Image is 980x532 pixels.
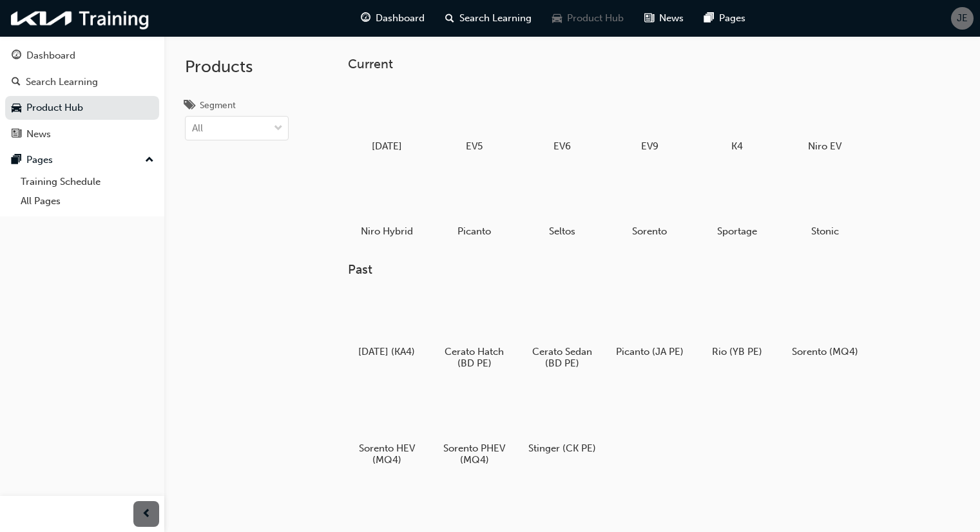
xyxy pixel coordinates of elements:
[441,225,508,237] h5: Picanto
[353,140,421,152] h5: [DATE]
[192,121,203,136] div: All
[791,225,859,237] h5: Stonic
[523,82,600,157] a: EV6
[791,140,859,152] h5: Niro EV
[528,140,596,152] h5: EV6
[951,7,974,30] button: JE
[698,288,776,363] a: Rio (YB PE)
[376,11,425,26] span: Dashboard
[786,167,863,242] a: Stonic
[441,140,508,152] h5: EV5
[704,10,714,26] span: pages-icon
[659,11,684,26] span: News
[523,385,600,459] a: Stinger (CK PE)
[441,346,508,369] h5: Cerato Hatch (BD PE)
[616,225,684,237] h5: Sorento
[12,102,21,114] span: car-icon
[698,82,776,157] a: K4
[26,75,98,90] div: Search Learning
[567,11,624,26] span: Product Hub
[348,288,425,363] a: [DATE] (KA4)
[348,167,425,242] a: Niro Hybrid
[523,288,600,374] a: Cerato Sedan (BD PE)
[957,11,968,26] span: JE
[12,129,21,140] span: news-icon
[12,77,21,88] span: search-icon
[698,167,776,242] a: Sportage
[26,153,53,167] div: Pages
[445,10,454,26] span: search-icon
[348,82,425,157] a: [DATE]
[704,225,771,237] h5: Sportage
[5,96,159,120] a: Product Hub
[274,120,283,137] span: down-icon
[26,48,75,63] div: Dashboard
[200,99,236,112] div: Segment
[348,262,959,277] h3: Past
[611,82,688,157] a: EV9
[436,167,513,242] a: Picanto
[786,288,863,363] a: Sorento (MQ4)
[5,148,159,172] button: Pages
[528,346,596,369] h5: Cerato Sedan (BD PE)
[5,44,159,68] a: Dashboard
[26,127,51,142] div: News
[644,10,654,26] span: news-icon
[786,82,863,157] a: Niro EV
[528,442,596,454] h5: Stinger (CK PE)
[145,152,154,169] span: up-icon
[616,140,684,152] h5: EV9
[12,155,21,166] span: pages-icon
[552,10,562,26] span: car-icon
[5,122,159,146] a: News
[6,5,155,32] img: kia-training
[435,5,542,32] a: search-iconSearch Learning
[616,346,684,357] h5: Picanto (JA PE)
[791,346,859,357] h5: Sorento (MQ4)
[611,167,688,242] a: Sorento
[185,100,195,112] span: tags-icon
[459,11,532,26] span: Search Learning
[542,5,634,32] a: car-iconProduct Hub
[353,442,421,466] h5: Sorento HEV (MQ4)
[5,41,159,148] button: DashboardSearch LearningProduct HubNews
[361,10,370,26] span: guage-icon
[15,191,159,211] a: All Pages
[436,288,513,374] a: Cerato Hatch (BD PE)
[528,225,596,237] h5: Seltos
[353,225,421,237] h5: Niro Hybrid
[436,385,513,471] a: Sorento PHEV (MQ4)
[704,140,771,152] h5: K4
[348,385,425,471] a: Sorento HEV (MQ4)
[351,5,435,32] a: guage-iconDashboard
[348,57,959,71] h3: Current
[694,5,756,32] a: pages-iconPages
[523,167,600,242] a: Seltos
[704,346,771,357] h5: Rio (YB PE)
[12,50,21,62] span: guage-icon
[142,506,151,522] span: prev-icon
[353,346,421,357] h5: [DATE] (KA4)
[441,442,508,466] h5: Sorento PHEV (MQ4)
[15,172,159,192] a: Training Schedule
[719,11,745,26] span: Pages
[436,82,513,157] a: EV5
[185,57,289,77] h2: Products
[611,288,688,363] a: Picanto (JA PE)
[5,70,159,94] a: Search Learning
[634,5,694,32] a: news-iconNews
